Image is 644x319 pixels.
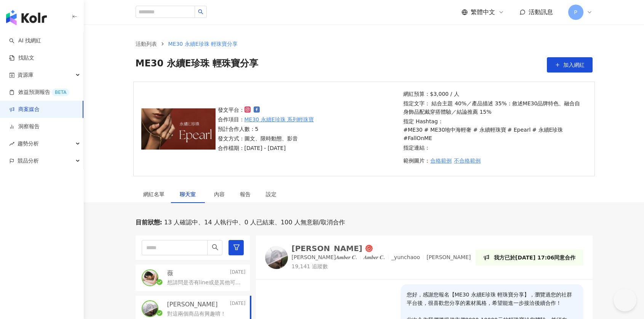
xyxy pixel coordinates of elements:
span: 不合格範例 [454,158,481,164]
a: 活動列表 [134,40,158,48]
div: 網紅名單 [143,190,165,198]
p: # 永續E珍珠 [532,126,563,134]
span: 活動訊息 [529,8,553,16]
p: [DATE] [230,300,246,309]
span: ME30 永續E珍珠 輕珠寶分享 [168,41,238,47]
p: 19,141 追蹤數 [292,263,471,271]
a: 效益預測報告BETA [9,89,69,96]
span: search [212,244,219,251]
a: 洞察報告 [9,123,40,130]
p: #FallOnME [403,134,432,142]
p: 目前狀態 : [136,218,162,227]
p: [PERSON_NAME] [427,254,471,261]
span: rise [9,141,14,147]
p: 想請問是否有line或是其他可以聯繫的平台呢？因為擔心在網頁上較無法即時的看到訊息，謝謝！🙏 [167,279,243,287]
div: 設定 [266,190,276,198]
span: 13 人確認中、14 人執行中、0 人已結束、100 人無意願/取消合作 [162,218,345,227]
iframe: Help Scout Beacon - Open [614,288,636,311]
a: 找貼文 [9,54,34,62]
img: KOL Avatar [265,246,288,269]
p: 我方已於[DATE] 17:06同意合作 [494,253,576,262]
p: _yunchaoo [392,254,420,261]
button: 不合格範例 [454,153,481,168]
span: ME30 永續E珍珠 輕珠寶分享 [136,57,259,72]
p: # Epearl [508,126,531,134]
div: [PERSON_NAME] [292,245,363,252]
span: 競品分析 [18,152,39,169]
img: KOL Avatar [142,301,158,316]
p: # ME30地中海輕奢 [424,126,471,134]
span: 加入網紅 [563,62,585,68]
a: 商案媒合 [9,106,40,113]
p: 指定連結： [403,143,585,152]
span: 繁體中文 [471,8,495,16]
span: 合格範例 [430,158,452,164]
p: #ME30 [403,126,422,134]
a: searchAI 找網紅 [9,37,41,45]
p: [PERSON_NAME]𝑨𝒎𝒃𝒆𝒓 𝑪. [292,254,357,261]
span: filter [233,244,240,251]
p: 薇 [167,269,173,277]
span: search [198,9,203,14]
p: 發文方式：圖文、限時動態、影音 [218,134,314,143]
p: [DATE] [230,269,246,277]
p: 網紅預算：$3,000 / 人 [403,90,585,98]
span: 聊天室 [180,192,199,197]
span: 資源庫 [18,66,34,84]
button: 合格範例 [430,153,452,168]
p: 範例圖片： [403,153,585,168]
p: 發文平台： [218,106,314,114]
p: 預計合作人數：5 [218,125,314,133]
p: 𝑨𝒎𝒃𝒆𝒓 𝑪. [364,254,385,261]
p: 合作檔期：[DATE] - [DATE] [218,144,314,152]
a: KOL Avatar[PERSON_NAME][PERSON_NAME]𝑨𝒎𝒃𝒆𝒓 𝑪.𝑨𝒎𝒃𝒆𝒓 𝑪._yunchaoo[PERSON_NAME]19,141 追蹤數 [265,245,471,270]
a: ME30 永續E珍珠 系列輕珠寶 [244,115,314,124]
p: 指定 Hashtag： [403,117,585,142]
span: P [574,8,577,16]
img: logo [6,10,47,25]
p: [PERSON_NAME] [167,300,218,309]
p: 對這兩個商品有興趣唷！ [167,310,226,318]
div: 內容 [214,190,225,198]
div: 報告 [240,190,251,198]
img: ME30 永續E珍珠 系列輕珠寶 [141,108,216,150]
img: KOL Avatar [142,270,158,285]
p: # 永續輕珠寶 [473,126,506,134]
p: 指定文字： 結合主題 40%／產品描述 35%：敘述ME30品牌特色、融合自身飾品配戴穿搭體驗／結論推薦 15% [403,99,585,116]
button: 加入網紅 [547,57,593,72]
span: 趨勢分析 [18,135,39,152]
p: 合作項目： [218,115,314,124]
